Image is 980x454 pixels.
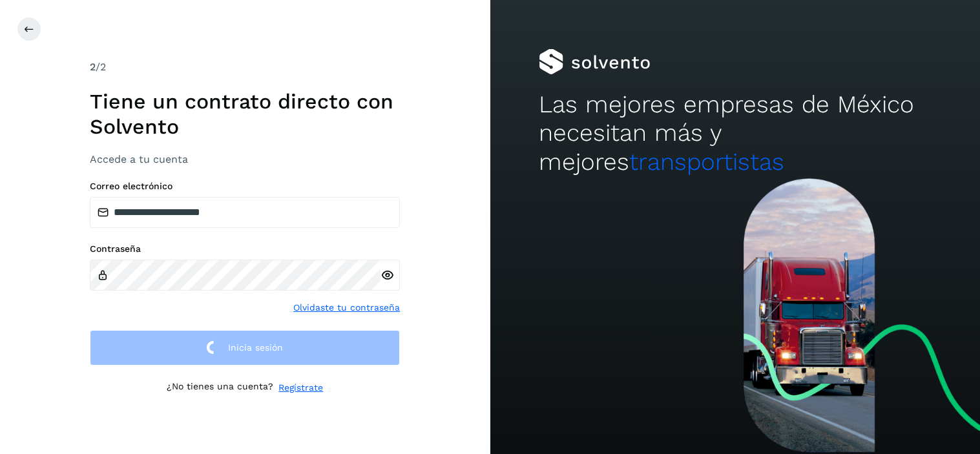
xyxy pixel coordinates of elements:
[90,243,400,254] label: Contraseña
[90,61,96,73] span: 2
[539,90,931,176] h2: Las mejores empresas de México necesitan más y mejores
[90,181,400,192] label: Correo electrónico
[629,148,784,176] span: transportistas
[278,381,323,395] a: Regístrate
[90,89,400,139] h1: Tiene un contrato directo con Solvento
[90,59,400,75] div: /2
[90,330,400,366] button: Inicia sesión
[228,343,283,352] span: Inicia sesión
[90,153,400,165] h3: Accede a tu cuenta
[293,301,400,315] a: Olvidaste tu contraseña
[167,381,273,395] p: ¿No tienes una cuenta?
